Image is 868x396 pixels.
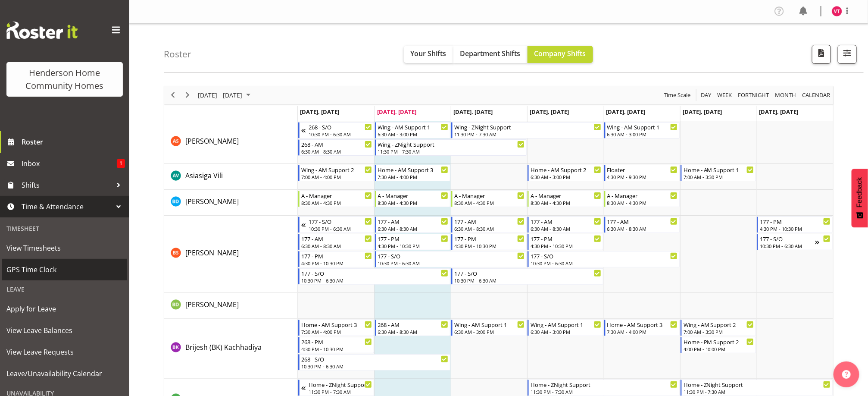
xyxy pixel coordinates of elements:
div: Brijesh (BK) Kachhadiya"s event - 268 - S/O Begin From Monday, August 25, 2025 at 10:30:00 PM GMT... [298,354,450,371]
div: 268 - S/O [309,123,372,131]
button: Timeline Month [774,90,798,101]
span: Apply for Leave [6,302,123,315]
div: Billie Sothern"s event - 177 - AM Begin From Friday, August 29, 2025 at 6:30:00 AM GMT+12:00 Ends... [604,217,680,233]
span: Time Scale [663,90,691,101]
div: Arshdeep Singh"s event - Wing - AM Support 1 Begin From Tuesday, August 26, 2025 at 6:30:00 AM GM... [375,122,450,138]
div: Billie Sothern"s event - 177 - PM Begin From Tuesday, August 26, 2025 at 4:30:00 PM GMT+12:00 End... [375,234,450,250]
div: Arshdeep Singh"s event - Wing - ZNight Support Begin From Tuesday, August 26, 2025 at 11:30:00 PM... [375,139,527,156]
div: 177 - S/O [760,234,815,243]
button: Company Shifts [528,46,593,63]
div: Billie Sothern"s event - 177 - PM Begin From Monday, August 25, 2025 at 4:30:00 PM GMT+12:00 Ends... [298,251,374,267]
button: Feedback - Show survey [852,169,868,227]
button: Department Shifts [453,46,528,63]
span: Fortnight [737,90,770,101]
div: Wing - ZNight Support [378,140,525,148]
a: [PERSON_NAME] [185,196,239,207]
img: help-xxl-2.png [842,370,851,379]
div: 4:30 PM - 10:30 PM [378,242,448,249]
div: Brijesh (BK) Kachhadiya"s event - Home - AM Support 3 Begin From Monday, August 25, 2025 at 7:30:... [298,320,374,336]
div: 268 - AM [301,140,372,148]
div: Arshdeep Singh"s event - Wing - ZNight Support Begin From Wednesday, August 27, 2025 at 11:30:00 ... [451,122,603,138]
a: Brijesh (BK) Kachhadiya [185,342,262,352]
button: Timeline Day [699,90,713,101]
td: Arshdeep Singh resource [164,121,298,164]
div: Brijesh (BK) Kachhadiya"s event - Wing - AM Support 1 Begin From Thursday, August 28, 2025 at 6:3... [528,320,603,336]
div: 8:30 AM - 4:30 PM [301,199,372,206]
span: Month [774,90,797,101]
div: Brijesh (BK) Kachhadiya"s event - Wing - AM Support 1 Begin From Wednesday, August 27, 2025 at 6:... [451,320,527,336]
div: 268 - AM [378,320,448,329]
div: Arshdeep Singh"s event - Wing - AM Support 1 Begin From Friday, August 29, 2025 at 6:30:00 AM GMT... [604,122,680,138]
div: Home - AM Support 1 [684,165,754,174]
div: 4:30 PM - 10:30 PM [301,260,372,267]
span: Shifts [22,179,112,192]
a: View Leave Requests [2,341,127,363]
span: [DATE], [DATE] [606,108,646,116]
div: 10:30 PM - 6:30 AM [309,225,372,232]
button: Timeline Week [716,90,734,101]
td: Billie Sothern resource [164,216,298,293]
div: Billie Sothern"s event - 177 - PM Begin From Wednesday, August 27, 2025 at 4:30:00 PM GMT+12:00 E... [451,234,527,250]
div: Billie Sothern"s event - 177 - AM Begin From Monday, August 25, 2025 at 6:30:00 AM GMT+12:00 Ends... [298,234,374,250]
div: 7:00 AM - 3:30 PM [684,173,754,180]
div: 11:30 PM - 7:30 AM [309,388,372,395]
div: 177 - AM [301,234,372,243]
div: 8:30 AM - 4:30 PM [531,199,601,206]
div: Wing - AM Support 1 [531,320,601,329]
a: View Timesheets [2,237,127,259]
div: 4:00 PM - 10:00 PM [684,346,754,352]
div: Billie Sothern"s event - 177 - PM Begin From Sunday, August 31, 2025 at 4:30:00 PM GMT+12:00 Ends... [757,217,832,233]
span: [DATE], [DATE] [759,108,799,116]
span: View Leave Balances [6,324,123,337]
a: Apply for Leave [2,298,127,320]
a: View Leave Balances [2,320,127,341]
div: 7:30 AM - 4:00 PM [378,173,448,180]
div: Wing - AM Support 2 [301,165,372,174]
div: Arshdeep Singh"s event - 268 - S/O Begin From Sunday, August 24, 2025 at 10:30:00 PM GMT+12:00 En... [298,122,374,138]
span: [DATE], [DATE] [453,108,493,116]
div: 6:30 AM - 8:30 AM [378,328,448,335]
div: 177 - S/O [301,269,448,277]
div: Billie Sothern"s event - 177 - S/O Begin From Sunday, August 24, 2025 at 10:30:00 PM GMT+12:00 En... [298,217,374,233]
div: Brijesh (BK) Kachhadiya"s event - 268 - PM Begin From Monday, August 25, 2025 at 4:30:00 PM GMT+1... [298,337,374,353]
button: Filter Shifts [838,45,857,64]
span: 1 [117,159,125,168]
span: Week [716,90,733,101]
td: Billie-Rose Dunlop resource [164,293,298,319]
div: A - Manager [301,191,372,200]
div: 6:30 AM - 3:00 PM [531,173,601,180]
div: A - Manager [531,191,601,200]
div: 11:30 PM - 7:30 AM [378,148,525,155]
div: Floater [607,165,678,174]
div: Barbara Dunlop"s event - A - Manager Begin From Tuesday, August 26, 2025 at 8:30:00 AM GMT+12:00 ... [375,191,450,207]
div: Barbara Dunlop"s event - A - Manager Begin From Wednesday, August 27, 2025 at 8:30:00 AM GMT+12:0... [451,191,527,207]
span: [DATE], [DATE] [530,108,569,116]
div: 177 - PM [531,234,601,243]
div: Asiasiga Vili"s event - Wing - AM Support 2 Begin From Monday, August 25, 2025 at 7:00:00 AM GMT+... [298,165,374,181]
span: Leave/Unavailability Calendar [6,367,123,380]
div: Home - AM Support 3 [607,320,678,329]
span: calendar [801,90,831,101]
div: Cheenee Vargas"s event - Home - ZNight Support Begin From Sunday, August 24, 2025 at 11:30:00 PM ... [298,380,374,396]
span: [PERSON_NAME] [185,136,239,146]
div: 6:30 AM - 8:30 AM [531,225,601,232]
a: [PERSON_NAME] [185,248,239,258]
div: Billie Sothern"s event - 177 - S/O Begin From Tuesday, August 26, 2025 at 10:30:00 PM GMT+12:00 E... [375,251,527,267]
div: Home - PM Support 2 [684,337,754,346]
div: 8:30 AM - 4:30 PM [378,199,448,206]
button: Download a PDF of the roster according to the set date range. [812,45,831,64]
div: 268 - S/O [301,355,448,363]
div: 4:30 PM - 9:30 PM [607,173,678,180]
td: Barbara Dunlop resource [164,190,298,216]
div: next period [180,86,195,104]
img: Rosterit website logo [6,22,78,39]
img: vanessa-thornley8527.jpg [832,6,842,16]
div: Cheenee Vargas"s event - Home - ZNight Support Begin From Saturday, August 30, 2025 at 11:30:00 P... [681,380,833,396]
span: [PERSON_NAME] [185,197,239,206]
button: Month [801,90,832,101]
div: 177 - PM [378,234,448,243]
span: [DATE], [DATE] [683,108,722,116]
div: 177 - PM [454,234,525,243]
div: Barbara Dunlop"s event - A - Manager Begin From Thursday, August 28, 2025 at 8:30:00 AM GMT+12:00... [528,191,603,207]
div: 268 - PM [301,337,372,346]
